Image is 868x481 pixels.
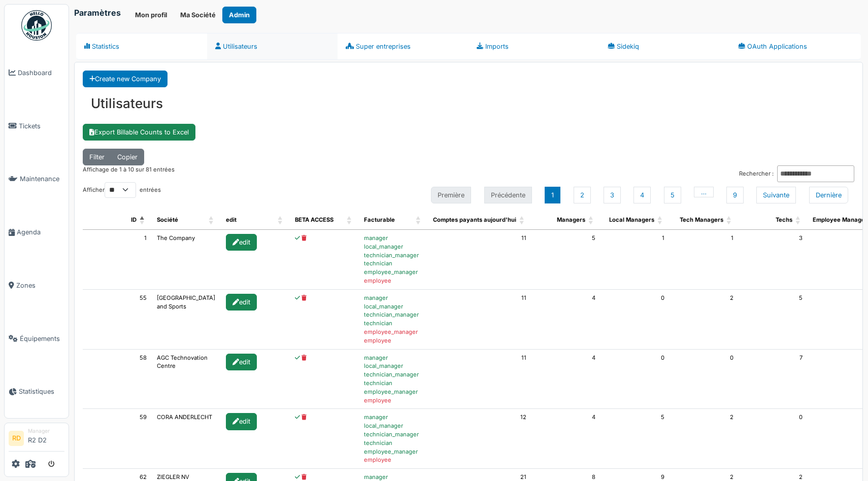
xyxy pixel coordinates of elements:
[364,319,423,328] div: technician
[111,149,144,165] button: Copier
[364,379,423,388] div: technician
[600,350,670,409] td: 0
[600,290,670,350] td: 0
[207,33,338,60] a: Utilisateurs
[739,409,808,469] td: 0
[19,387,64,396] span: Statistiques
[20,334,64,343] span: Équipements
[670,230,739,290] td: 1
[364,362,423,370] div: local_manager
[739,169,774,178] label: Rechercher :
[756,187,796,203] button: Next
[157,216,178,223] span: Société
[83,409,152,469] td: 59
[131,216,137,223] span: ID
[364,259,423,268] div: technician
[83,149,111,165] button: Filter
[226,354,257,370] div: edit
[105,182,136,198] select: Afficherentrées
[5,312,69,365] a: Équipements
[152,350,221,409] td: AGC Technovation Centre
[226,216,237,223] span: edit
[364,328,423,336] div: employee_manager
[128,7,174,23] button: Mon profil
[295,216,333,223] span: BETA ACCESS
[599,33,730,60] a: Sidekiq
[278,211,284,229] span: edit: Activate to sort
[364,277,423,285] div: employee
[739,350,808,409] td: 7
[83,230,152,290] td: 1
[226,238,259,246] a: edit
[20,174,64,184] span: Maintenance
[226,358,259,365] a: edit
[5,365,69,419] a: Statistiques
[338,33,469,60] a: Super entreprises
[152,290,221,350] td: [GEOGRAPHIC_DATA] and Sports
[364,336,423,345] div: employee
[83,124,195,141] a: Export Billable Counts to Excel
[226,294,257,311] div: edit
[5,99,69,153] a: Tickets
[347,211,353,229] span: BETA ACCESS: Activate to sort
[28,427,64,449] li: R2 D2
[222,7,256,23] button: Admin
[364,354,423,362] div: manager
[364,302,423,311] div: local_manager
[364,370,423,379] div: technician_manager
[74,8,121,18] h6: Paramètres
[469,33,599,60] a: Imports
[364,234,423,243] div: manager
[795,211,802,229] span: Techs: Activate to sort
[83,165,175,182] div: Affichage de 1 à 10 sur 81 entrées
[694,187,714,197] button: …
[174,7,222,23] button: Ma Société
[670,290,739,350] td: 2
[9,427,64,452] a: RD ManagerR2 D2
[428,290,531,350] td: 11
[5,205,69,259] a: Agenda
[545,187,560,203] button: 1
[21,10,52,41] img: Badge_color-CXgf-gQk.svg
[19,121,64,131] span: Tickets
[28,427,64,435] div: Manager
[364,413,423,422] div: manager
[364,268,423,277] div: employee_manager
[416,211,422,229] span: Facturable: Activate to sort
[364,216,395,223] span: Facturable
[531,290,600,350] td: 4
[83,290,152,350] td: 55
[5,46,69,99] a: Dashboard
[600,409,670,469] td: 5
[364,448,423,456] div: employee_manager
[433,216,516,223] span: Comptes payants aujourd'hui
[364,388,423,396] div: employee_manager
[364,430,423,439] div: technician_manager
[226,234,257,251] div: edit
[531,409,600,469] td: 4
[364,294,423,302] div: manager
[83,71,168,87] a: Create new Company
[588,211,594,229] span: Managers: Activate to sort
[809,187,848,203] button: Last
[16,281,64,290] span: Zones
[670,350,739,409] td: 0
[776,216,792,223] span: translation missing: fr.user.techs
[5,153,69,206] a: Maintenance
[364,439,423,448] div: technician
[18,68,64,78] span: Dashboard
[739,230,808,290] td: 3
[364,396,423,405] div: employee
[152,409,221,469] td: CORA ANDERLECHT
[609,216,654,223] span: translation missing: fr.user.local_managers
[730,33,861,60] a: OAuth Applications
[9,431,24,446] li: RD
[364,422,423,430] div: local_manager
[364,243,423,251] div: local_manager
[364,311,423,319] div: technician_manager
[428,350,531,409] td: 11
[428,409,531,469] td: 12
